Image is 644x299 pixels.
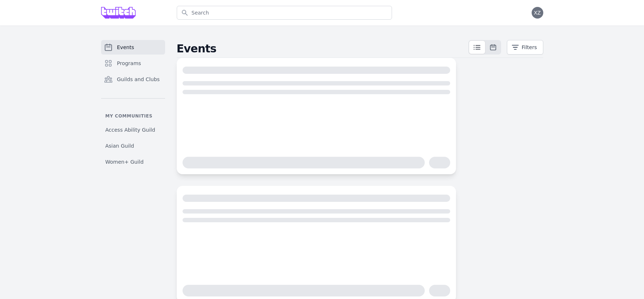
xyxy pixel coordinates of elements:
[117,60,141,67] span: Programs
[117,44,134,51] span: Events
[101,40,165,55] a: Events
[101,123,165,136] a: Access Ability Guild
[101,40,165,168] nav: Sidebar
[101,7,136,19] img: Grove
[101,56,165,71] a: Programs
[532,7,543,19] button: XZ
[101,139,165,152] a: Asian Guild
[117,76,160,83] span: Guilds and Clubs
[105,158,144,166] span: Women+ Guild
[101,72,165,87] a: Guilds and Clubs
[105,142,134,149] span: Asian Guild
[101,155,165,168] a: Women+ Guild
[534,10,541,15] span: XZ
[177,42,468,55] h2: Events
[105,126,155,133] span: Access Ability Guild
[507,40,543,55] button: Filters
[177,6,392,20] input: Search
[101,113,165,119] p: My communities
